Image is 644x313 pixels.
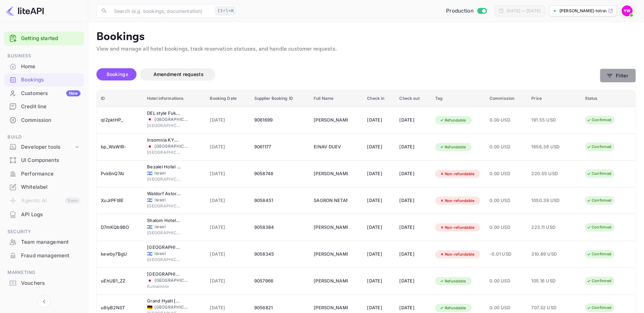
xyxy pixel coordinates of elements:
[21,211,80,219] div: API Logs
[435,116,471,125] div: Refundable
[507,8,540,14] div: [DATE] — [DATE]
[210,143,246,151] span: [DATE]
[21,156,80,164] div: UI Components
[154,251,188,257] span: Israel
[21,116,80,124] div: Commission
[490,277,523,285] span: 0.00 USD
[147,149,181,155] span: [GEOGRAPHIC_DATA]
[147,244,181,251] div: Port Tower by Isrotel Design
[622,5,632,16] img: Yahav Winkler
[147,305,152,310] span: Germany
[600,69,636,82] button: Filter
[531,251,565,258] span: 310.89 USD
[254,195,306,206] div: 9058451
[435,197,479,205] div: Non-refundable
[21,63,80,71] div: Home
[531,170,565,178] span: 220.55 USD
[21,90,80,97] div: Customers
[367,249,391,260] div: [DATE]
[4,100,84,113] div: Credit line
[147,144,152,149] span: Japan
[399,115,427,126] div: [DATE]
[154,197,188,203] span: Israel
[101,142,139,152] div: bp_WsWlR-
[399,222,427,233] div: [DATE]
[21,143,74,151] div: Developer tools
[435,277,471,286] div: Refundable
[154,224,188,230] span: Israel
[314,276,348,287] div: AMIR YASSO
[399,142,427,152] div: [DATE]
[147,176,181,182] span: [GEOGRAPHIC_DATA]
[314,115,348,126] div: AMIR YASSO
[147,110,181,117] div: DEL style Fukuoka - Nishinakasu by Daiwa Roynet Hotel
[254,276,306,287] div: 9057966
[210,197,246,204] span: [DATE]
[147,217,181,224] div: Shalom Hotel & Relax - an Atlas Boutique Hotel
[395,90,431,107] th: Check out
[21,279,80,287] div: Vouchers
[4,277,84,290] div: Vouchers
[250,90,310,107] th: Supplier Booking ID
[107,71,128,77] span: Bookings
[154,143,188,149] span: [GEOGRAPHIC_DATA]
[143,90,206,107] th: Hotel informations
[310,90,363,107] th: Full Name
[147,252,152,256] span: Israel
[435,143,471,151] div: Refundable
[147,198,152,202] span: Israel
[101,222,139,233] div: D7mKQb9BO
[210,304,246,312] span: [DATE]
[210,224,246,231] span: [DATE]
[4,73,84,86] a: Bookings
[582,303,616,312] div: Confirmed
[66,90,80,96] div: New
[527,90,581,107] th: Price
[147,298,181,305] div: Grand Hyatt Berlin
[21,170,80,178] div: Performance
[215,6,236,15] div: Ctrl+K
[367,115,391,126] div: [DATE]
[147,123,181,129] span: [GEOGRAPHIC_DATA]
[4,277,84,289] a: Vouchers
[147,171,152,176] span: Israel
[399,168,427,179] div: [DATE]
[367,195,391,206] div: [DATE]
[210,277,246,285] span: [DATE]
[97,90,143,107] th: ID
[582,169,616,178] div: Confirmed
[435,223,479,232] div: Non-refundable
[582,223,616,232] div: Confirmed
[147,203,181,209] span: [GEOGRAPHIC_DATA]
[367,168,391,179] div: [DATE]
[96,30,636,44] p: Bookings
[154,116,188,123] span: [GEOGRAPHIC_DATA]
[110,4,213,18] input: Search (e.g. bookings, documentation)
[21,183,80,191] div: Whitelabel
[4,133,84,141] span: Build
[531,116,565,124] span: 191.55 USD
[4,87,84,100] div: CustomersNew
[435,170,479,178] div: Non-refundable
[367,142,391,152] div: [DATE]
[101,276,139,287] div: uEhUB1_ZZ
[367,276,391,287] div: [DATE]
[4,167,84,180] a: Performance
[490,224,523,231] span: 0.00 USD
[147,230,181,236] span: [GEOGRAPHIC_DATA]
[147,190,181,197] div: Waldorf Astoria Jerusalem
[147,137,181,144] div: insomnia KYOTO OIKE
[254,142,306,152] div: 9061177
[4,60,84,73] a: Home
[254,168,306,179] div: 9058746
[4,249,84,262] div: Fraud management
[4,100,84,113] a: Credit line
[582,143,616,151] div: Confirmed
[4,60,84,73] div: Home
[21,252,80,260] div: Fraud management
[101,168,139,179] div: Pvk6nQ7Ai
[4,269,84,276] span: Marketing
[147,271,181,278] div: Daiwa Roynet Hotel Kumamoto
[314,142,348,152] div: EINAV DUEV
[154,170,188,176] span: Israel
